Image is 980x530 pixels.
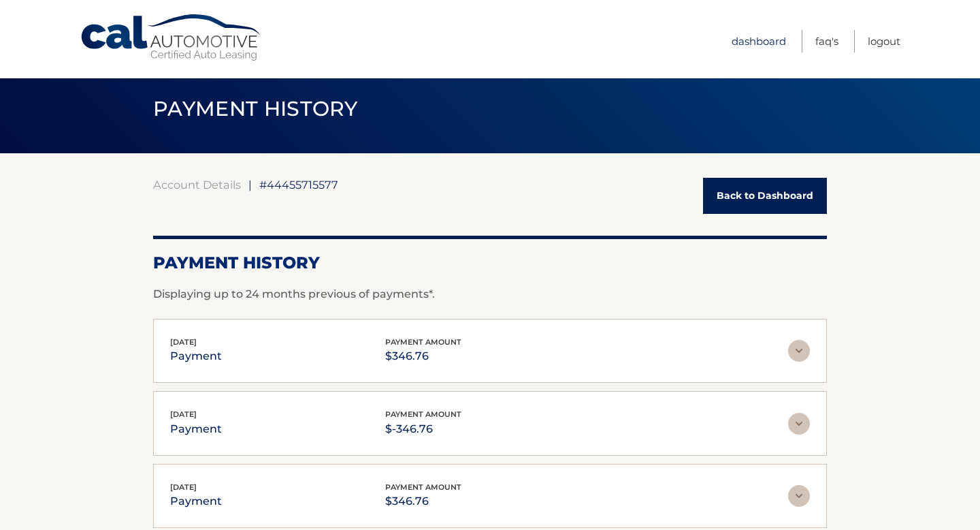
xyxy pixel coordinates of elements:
[248,178,252,191] span: |
[385,337,461,347] span: payment amount
[703,178,827,214] a: Back to Dashboard
[815,30,838,52] a: FAQ's
[868,30,900,52] a: Logout
[385,347,461,366] p: $346.76
[153,178,241,191] a: Account Details
[788,340,810,362] img: accordion-rest.svg
[80,14,263,62] a: Cal Automotive
[385,492,461,511] p: $346.76
[153,286,827,302] p: Displaying up to 24 months previous of payments*.
[259,178,338,191] span: #44455715577
[732,30,786,52] a: Dashboard
[385,420,461,439] p: $-346.76
[153,253,827,273] h2: Payment History
[788,413,810,435] img: accordion-rest.svg
[170,409,197,419] span: [DATE]
[170,492,222,511] p: payment
[170,337,197,347] span: [DATE]
[153,96,358,121] span: PAYMENT HISTORY
[385,482,461,492] span: payment amount
[788,485,810,507] img: accordion-rest.svg
[170,347,222,366] p: payment
[170,420,222,439] p: payment
[385,409,461,419] span: payment amount
[170,482,197,492] span: [DATE]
